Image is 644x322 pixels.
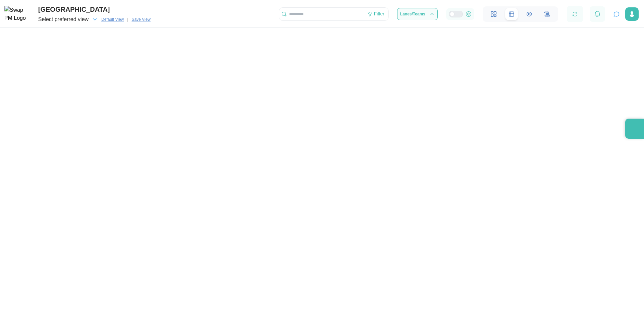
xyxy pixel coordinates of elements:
button: Lanes/Teams [397,8,438,20]
button: Default View [99,16,126,23]
button: Select preferred view [38,15,98,24]
div: Filter [374,10,384,18]
span: Select preferred view [38,15,89,24]
span: Save View [131,16,150,23]
div: [GEOGRAPHIC_DATA] [38,4,153,15]
div: Filter [363,8,388,20]
button: Open project assistant [612,9,621,19]
span: Lanes/Teams [400,12,425,16]
button: Refresh Grid [570,9,580,19]
div: | [127,16,128,23]
img: Swap PM Logo [4,6,32,23]
button: Save View [129,16,153,23]
span: Default View [101,16,124,23]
